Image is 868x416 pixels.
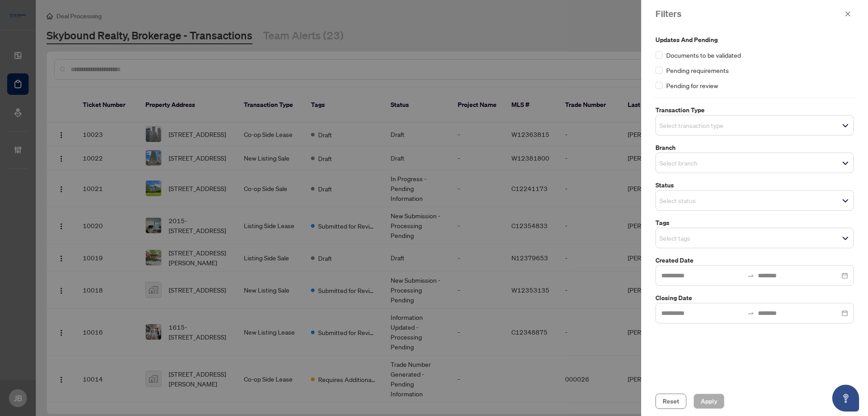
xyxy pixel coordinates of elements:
[666,50,741,60] span: Documents to be validated
[832,385,859,412] button: Open asap
[655,394,686,409] button: Reset
[655,143,854,153] label: Branch
[747,310,754,317] span: swap-right
[655,180,854,190] label: Status
[694,394,724,409] button: Apply
[655,35,854,45] label: Updates and Pending
[655,293,854,303] label: Closing Date
[845,11,851,17] span: close
[747,272,754,279] span: swap-right
[655,7,842,21] div: Filters
[747,272,754,279] span: to
[655,255,854,265] label: Created Date
[747,310,754,317] span: to
[655,105,854,115] label: Transaction Type
[666,81,718,90] span: Pending for review
[666,65,729,75] span: Pending requirements
[663,394,679,408] span: Reset
[655,218,854,228] label: Tags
